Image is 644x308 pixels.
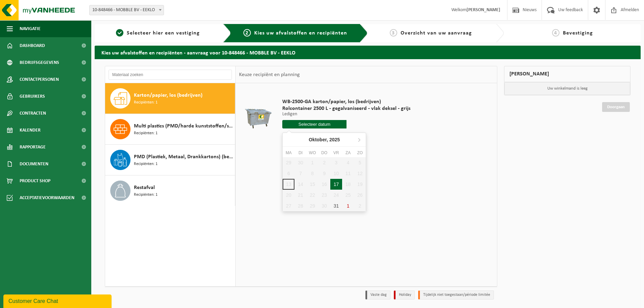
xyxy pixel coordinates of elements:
[330,179,342,190] div: 17
[89,5,164,15] span: 10-848466 - MOBBLE BV - EEKLO
[563,30,593,36] span: Bevestiging
[418,290,494,300] li: Tijdelijk niet toegestaan/période limitée
[3,293,113,308] iframe: chat widget
[20,71,59,88] span: Contactpersonen
[20,105,46,122] span: Contracten
[134,153,233,161] span: PMD (Plastiek, Metaal, Drankkartons) (bedrijven)
[20,37,45,54] span: Dashboard
[504,66,630,82] div: [PERSON_NAME]
[20,20,41,37] span: Navigatie
[390,29,397,37] span: 3
[552,29,559,37] span: 4
[504,82,630,95] p: Uw winkelmand is leeg
[95,46,641,59] h2: Kies uw afvalstoffen en recipiënten - aanvraag voor 10-848466 - MOBBLE BV - EEKLO
[394,290,415,300] li: Holiday
[306,134,342,145] div: Oktober,
[467,7,500,13] strong: [PERSON_NAME]
[20,156,48,172] span: Documenten
[401,30,472,36] span: Overzicht van uw aanvraag
[365,290,390,300] li: Vaste dag
[134,192,158,198] span: Recipiënten: 1
[282,120,347,128] input: Selecteer datum
[329,137,340,142] i: 2025
[134,161,158,167] span: Recipiënten: 1
[105,83,235,114] button: Karton/papier, los (bedrijven) Recipiënten: 1
[282,98,410,105] span: WB-2500-GA karton/papier, los (bedrijven)
[98,29,218,37] a: 1Selecteer hier een vestiging
[318,149,330,156] div: do
[20,189,74,206] span: Acceptatievoorwaarden
[105,145,235,175] button: PMD (Plastiek, Metaal, Drankkartons) (bedrijven) Recipiënten: 1
[254,30,347,36] span: Kies uw afvalstoffen en recipiënten
[236,66,303,83] div: Keuze recipiënt en planning
[307,149,318,156] div: wo
[134,130,158,137] span: Recipiënten: 1
[342,149,354,156] div: za
[90,5,164,15] span: 10-848466 - MOBBLE BV - EEKLO
[109,70,232,80] input: Materiaal zoeken
[602,102,630,112] a: Doorgaan
[20,122,41,139] span: Kalender
[282,112,410,117] p: Ledigen
[127,30,200,36] span: Selecteer hier een vestiging
[330,200,342,211] div: 31
[294,149,306,156] div: di
[105,175,235,206] button: Restafval Recipiënten: 1
[116,29,123,37] span: 1
[20,139,46,156] span: Rapportage
[330,149,342,156] div: vr
[283,149,294,156] div: ma
[134,91,202,99] span: Karton/papier, los (bedrijven)
[20,54,59,71] span: Bedrijfsgegevens
[20,172,50,189] span: Product Shop
[354,149,366,156] div: zo
[282,105,410,112] span: Rolcontainer 2500 L - gegalvaniseerd - vlak deksel - grijs
[134,99,158,106] span: Recipiënten: 1
[20,88,45,105] span: Gebruikers
[134,184,155,192] span: Restafval
[105,114,235,145] button: Multi plastics (PMD/harde kunststoffen/spanbanden/EPS/folie naturel/folie gemengd) Recipiënten: 1
[243,29,251,37] span: 2
[134,122,233,130] span: Multi plastics (PMD/harde kunststoffen/spanbanden/EPS/folie naturel/folie gemengd)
